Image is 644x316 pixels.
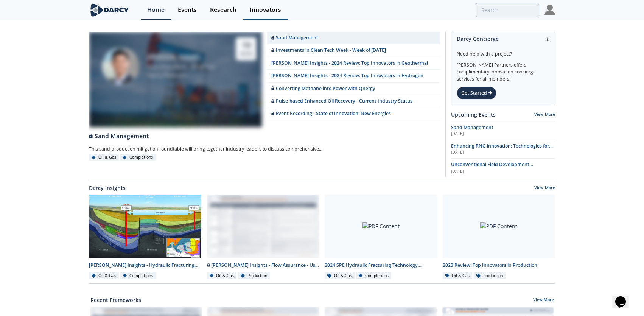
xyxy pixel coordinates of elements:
[267,95,440,107] a: Pulse-based Enhanced Oil Recovery - Current Industry Status
[544,5,555,15] img: Profile
[612,286,636,308] iframe: chat widget
[178,7,197,13] div: Events
[322,195,440,280] a: PDF Content 2024 SPE Hydraulic Fracturing Technology Conference - Executive Summary Oil & Gas Com...
[443,272,473,279] div: Oil & Gas
[457,45,549,58] div: Need help with a project?
[267,44,440,57] a: Investments in Clean Tech Week - Week of [DATE]
[457,87,496,100] div: Get Started
[89,143,343,154] div: This sand production mitigation roundtable will bring together industry leaders to discuss compre...
[534,112,555,117] a: View More
[120,272,156,279] div: Completions
[457,58,549,83] div: [PERSON_NAME] Partners offers complimentary innovation concierge services for all members.
[89,32,262,128] a: Ron Sasaki [PERSON_NAME] Vice President, Oil & Gas Darcy Partners 19 Aug
[546,37,550,41] img: information.svg
[443,262,555,269] div: 2023 Review: Top Innovators in Production
[147,62,215,72] div: Vice President, Oil & Gas
[451,124,555,137] a: Sand Management [DATE]
[250,7,281,13] div: Innovators
[89,184,126,192] a: Darcy Insights
[267,32,440,44] a: Sand Management
[147,52,215,62] div: [PERSON_NAME]
[240,40,252,50] div: 19
[451,149,555,156] div: [DATE]
[90,296,141,304] a: Recent Frameworks
[451,131,555,137] div: [DATE]
[267,83,440,95] a: Converting Methane into Power with Qnergy
[476,3,539,17] input: Advanced Search
[271,34,318,41] div: Sand Management
[89,128,440,141] a: Sand Management
[440,195,558,280] a: PDF Content 2023 Review: Top Innovators in Production Oil & Gas Production
[534,185,555,192] a: View More
[86,195,204,280] a: Darcy Insights - Hydraulic Fracturing Test Site 2 - Final Report preview [PERSON_NAME] Insights -...
[325,272,355,279] div: Oil & Gas
[533,297,554,304] a: View More
[89,272,119,279] div: Oil & Gas
[451,161,533,182] span: Unconventional Field Development Optimization through Geochemical Fingerprinting Technology
[207,272,237,279] div: Oil & Gas
[102,48,139,85] img: Ron Sasaki
[325,262,437,269] div: 2024 SPE Hydraulic Fracturing Technology Conference - Executive Summary
[267,57,440,70] a: [PERSON_NAME] Insights - 2024 Review: Top Innovators in Geothermal
[474,272,506,279] div: Production
[451,143,553,156] span: Enhancing RNG innovation: Technologies for Sustainable Energy
[267,70,440,82] a: [PERSON_NAME] Insights - 2024 Review: Top Innovators in Hydrogen
[238,272,270,279] div: Production
[267,107,440,120] a: Event Recording - State of Innovation: New Energies
[451,143,555,156] a: Enhancing RNG innovation: Technologies for Sustainable Energy [DATE]
[89,262,202,269] div: [PERSON_NAME] Insights - Hydraulic Fracturing Test Site 2 - Final Report
[451,111,496,118] a: Upcoming Events
[457,32,549,45] div: Darcy Concierge
[356,272,392,279] div: Completions
[147,71,215,80] div: Darcy Partners
[207,262,320,269] div: [PERSON_NAME] Insights - Flow Assurance - Use of Dead Oil for Well Start-Up
[451,168,555,174] div: [DATE]
[89,132,440,141] div: Sand Management
[210,7,236,13] div: Research
[147,7,165,13] div: Home
[89,154,119,161] div: Oil & Gas
[120,154,156,161] div: Completions
[204,195,322,280] a: Darcy Insights - Flow Assurance - Use of Dead Oil for Well Start-Up preview [PERSON_NAME] Insight...
[451,124,493,131] span: Sand Management
[240,50,252,58] div: Aug
[451,161,555,174] a: Unconventional Field Development Optimization through Geochemical Fingerprinting Technology [DATE]
[89,3,130,17] img: logo-wide.svg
